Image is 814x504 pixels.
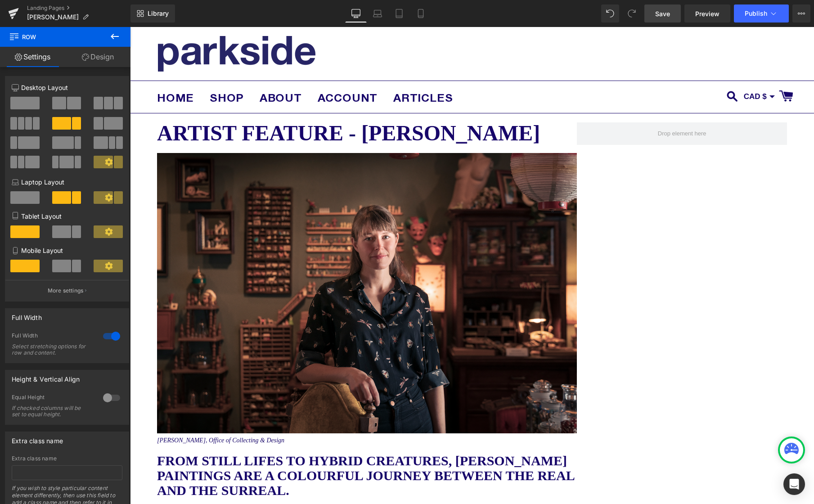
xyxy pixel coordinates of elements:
[181,63,255,81] a: ACCOUNT
[12,405,93,418] div: If checked columns will be set to equal height.
[614,64,637,76] div: CAD $
[48,287,84,295] p: More settings
[345,4,367,22] a: Desktop
[12,343,93,356] div: Select stretching options for row and content.
[65,47,130,67] a: Design
[123,63,179,81] a: ABOUT
[684,4,730,22] a: Preview
[695,9,720,18] span: Preview
[623,4,641,22] button: Redo
[20,63,71,81] a: HOME
[734,4,789,22] button: Publish
[5,280,129,301] button: More settings
[27,426,444,471] b: FROM STILL LIFES TO HYBRID CREATURES, [PERSON_NAME] PAINTINGS ARE A COLOURFUL JOURNEY BETWEEN THE...
[28,9,185,45] img: Parkside
[9,27,99,47] span: Row
[12,332,94,342] div: Full Width
[27,13,79,21] span: [PERSON_NAME]
[12,370,80,383] div: Height & Vertical Align
[27,410,154,417] i: [PERSON_NAME], Office of Collecting & Design
[12,177,122,187] p: Laptop Layout
[410,4,432,22] a: Mobile
[12,246,122,255] p: Mobile Layout
[655,9,670,18] span: Save
[792,4,810,22] button: More
[148,9,169,18] span: Library
[12,394,94,403] div: Equal Height
[27,94,410,118] b: Artist Feature - [PERSON_NAME]
[256,63,329,81] a: ARTICLES
[783,473,805,495] div: Open Intercom Messenger
[388,4,410,22] a: Tablet
[73,63,121,81] a: SHOP
[27,4,130,12] a: Landing Pages
[12,455,122,462] div: Extra class name
[601,4,619,22] button: Undo
[12,309,42,321] div: Full Width
[12,83,122,92] p: Desktop Layout
[745,10,767,17] span: Publish
[12,432,63,445] div: Extra class name
[367,4,388,22] a: Laptop
[130,4,175,22] a: New Library
[12,211,122,221] p: Tablet Layout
